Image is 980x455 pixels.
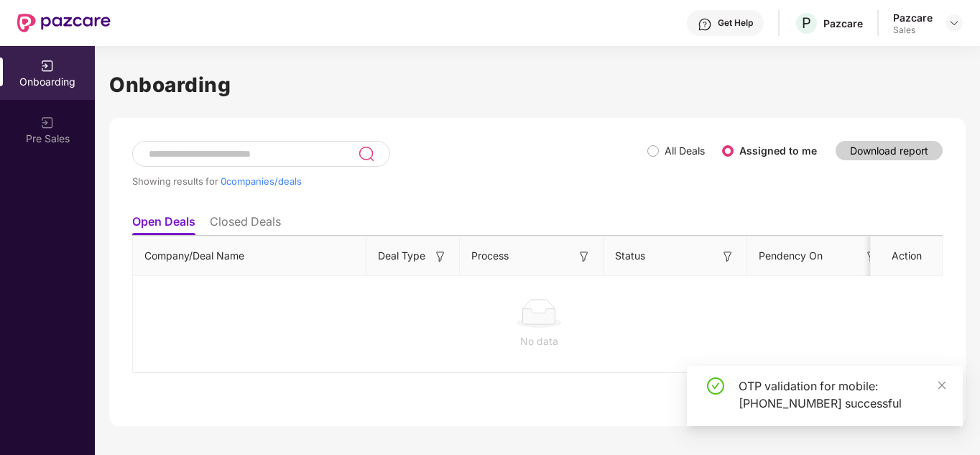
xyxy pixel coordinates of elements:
[893,11,933,24] div: Pazcare
[17,14,111,32] img: New Pazcare Logo
[759,248,823,264] span: Pendency On
[40,116,55,130] img: svg+xml;base64,PHN2ZyB3aWR0aD0iMjAiIGhlaWdodD0iMjAiIHZpZXdCb3g9IjAgMCAyMCAyMCIgZmlsbD0ibm9uZSIgeG...
[698,17,712,32] img: svg+xml;base64,PHN2ZyBpZD0iSGVscC0zMngzMiIgeG1sbnM9Imh0dHA6Ly93d3cudzMub3JnLzIwMDAvc3ZnIiB3aWR0aD...
[823,17,863,30] div: Pazcare
[707,377,724,395] span: check-circle
[937,380,947,390] span: close
[948,17,960,29] img: svg+xml;base64,PHN2ZyBpZD0iRHJvcGRvd24tMzJ4MzIiIHhtbG5zPSJodHRwOi8vd3d3LnczLm9yZy8yMDAwL3N2ZyIgd2...
[871,236,943,276] th: Action
[665,144,705,157] label: All Deals
[132,175,647,187] div: Showing results for
[802,14,811,32] span: P
[40,59,55,73] img: svg+xml;base64,PHN2ZyB3aWR0aD0iMjAiIGhlaWdodD0iMjAiIHZpZXdCb3g9IjAgMCAyMCAyMCIgZmlsbD0ibm9uZSIgeG...
[109,69,966,101] h1: Onboarding
[210,214,281,235] li: Closed Deals
[433,249,448,264] img: svg+xml;base64,PHN2ZyB3aWR0aD0iMTYiIGhlaWdodD0iMTYiIHZpZXdCb3g9IjAgMCAxNiAxNiIgZmlsbD0ibm9uZSIgeG...
[358,145,374,162] img: svg+xml;base64,PHN2ZyB3aWR0aD0iMjQiIGhlaWdodD0iMjUiIHZpZXdCb3g9IjAgMCAyNCAyNSIgZmlsbD0ibm9uZSIgeG...
[378,248,425,264] span: Deal Type
[471,248,509,264] span: Process
[221,175,302,187] span: 0 companies/deals
[739,144,817,157] label: Assigned to me
[864,249,879,264] img: svg+xml;base64,PHN2ZyB3aWR0aD0iMTYiIGhlaWdodD0iMTYiIHZpZXdCb3g9IjAgMCAxNiAxNiIgZmlsbD0ibm9uZSIgeG...
[615,248,645,264] span: Status
[893,24,933,36] div: Sales
[721,249,735,264] img: svg+xml;base64,PHN2ZyB3aWR0aD0iMTYiIGhlaWdodD0iMTYiIHZpZXdCb3g9IjAgMCAxNiAxNiIgZmlsbD0ibm9uZSIgeG...
[577,249,591,264] img: svg+xml;base64,PHN2ZyB3aWR0aD0iMTYiIGhlaWdodD0iMTYiIHZpZXdCb3g9IjAgMCAxNiAxNiIgZmlsbD0ibm9uZSIgeG...
[144,334,933,349] div: No data
[836,141,943,160] button: Download report
[133,236,366,276] th: Company/Deal Name
[718,17,753,29] div: Get Help
[739,377,946,412] div: OTP validation for mobile: [PHONE_NUMBER] successful
[132,214,195,235] li: Open Deals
